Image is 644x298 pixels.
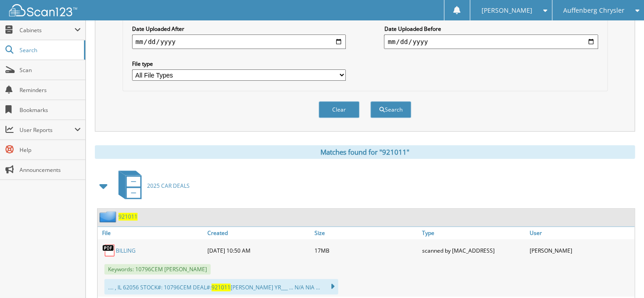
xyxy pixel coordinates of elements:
[20,66,81,74] span: Scan
[132,60,346,68] label: File type
[420,241,527,259] div: scanned by [MAC_ADDRESS]
[132,34,346,49] input: start
[102,244,116,257] img: PDF.png
[118,213,138,220] a: 921011
[20,146,81,154] span: Help
[211,283,231,291] span: 921011
[384,25,598,33] label: Date Uploaded Before
[113,168,190,204] a: 2025 CAR DEALS
[599,254,644,298] iframe: Chat Widget
[20,166,81,174] span: Announcements
[98,227,205,239] a: File
[104,279,338,294] div: .... , IL 62056 STOCK#: 10796CEM DEAL#: [PERSON_NAME] YR___ ... N/A NIA ...
[205,241,313,259] div: [DATE] 10:50 AM
[147,182,190,190] span: 2025 CAR DEALS
[527,241,634,259] div: [PERSON_NAME]
[563,8,624,13] span: Auffenberg Chrysler
[527,227,634,239] a: User
[20,26,74,34] span: Cabinets
[132,25,346,33] label: Date Uploaded After
[20,106,81,114] span: Bookmarks
[370,101,411,118] button: Search
[104,264,211,274] span: Keywords: 10796CEM [PERSON_NAME]
[319,101,359,118] button: Clear
[384,34,598,49] input: end
[9,4,77,16] img: scan123-logo-white.svg
[95,145,635,159] div: Matches found for "921011"
[481,8,532,13] span: [PERSON_NAME]
[116,247,136,254] a: BILLING
[312,227,420,239] a: Size
[20,126,74,134] span: User Reports
[20,86,81,94] span: Reminders
[420,227,527,239] a: Type
[20,46,79,54] span: Search
[312,241,420,259] div: 17MB
[205,227,313,239] a: Created
[99,211,118,222] img: folder2.png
